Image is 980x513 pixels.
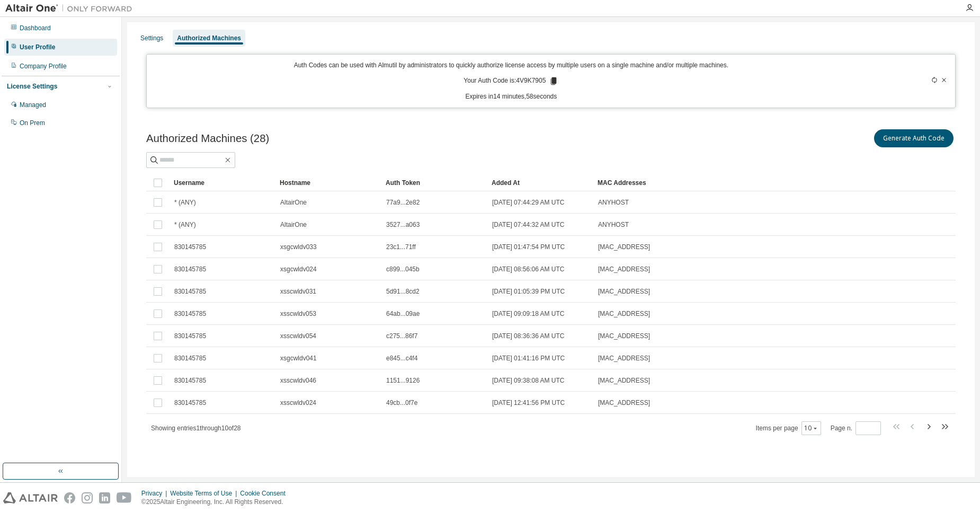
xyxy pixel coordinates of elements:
span: [MAC_ADDRESS] [598,332,650,340]
span: 5d91...8cd2 [386,287,420,296]
span: [DATE] 01:41:16 PM UTC [492,354,565,362]
img: altair_logo.svg [3,492,58,503]
span: xsgcwldv041 [280,354,317,362]
span: [MAC_ADDRESS] [598,399,650,407]
div: Authorized Machines [177,34,241,42]
div: Username [174,174,271,191]
div: Website Terms of Use [170,489,240,498]
span: [DATE] 09:38:08 AM UTC [492,376,565,385]
span: [DATE] 08:36:36 AM UTC [492,332,565,340]
span: xsgcwldv033 [280,243,317,251]
span: 830145785 [174,354,206,362]
div: License Settings [7,82,57,91]
img: linkedin.svg [99,492,110,503]
div: User Profile [20,43,55,51]
span: c275...86f7 [386,332,417,340]
span: [DATE] 07:44:29 AM UTC [492,198,565,207]
span: 830145785 [174,265,206,273]
span: e845...c4f4 [386,354,417,362]
span: 49cb...0f7e [386,399,417,407]
span: xsgcwldv024 [280,265,317,273]
span: xsscwldv053 [280,309,316,318]
span: 830145785 [174,243,206,251]
span: c899...045b [386,265,420,273]
span: Showing entries 1 through 10 of 28 [151,424,241,432]
span: [DATE] 08:56:06 AM UTC [492,265,565,273]
img: youtube.svg [117,492,132,503]
span: Items per page [756,421,821,435]
p: © 2025 Altair Engineering, Inc. All Rights Reserved. [141,498,292,507]
span: Authorized Machines (28) [146,132,269,145]
span: 830145785 [174,287,206,296]
span: ANYHOST [598,198,629,207]
div: Company Profile [20,62,67,70]
span: 1151...9126 [386,376,420,385]
button: Generate Auth Code [874,129,954,147]
span: * (ANY) [174,220,196,229]
div: Cookie Consent [240,489,291,498]
span: [MAC_ADDRESS] [598,354,650,362]
p: Auth Codes can be used with Almutil by administrators to quickly authorize license access by mult... [153,61,869,70]
div: Privacy [141,489,170,498]
div: Hostname [280,174,377,191]
span: [DATE] 07:44:32 AM UTC [492,220,565,229]
img: instagram.svg [82,492,93,503]
span: xsscwldv031 [280,287,316,296]
span: [MAC_ADDRESS] [598,265,650,273]
div: Settings [140,34,163,42]
img: Altair One [5,3,138,14]
span: [DATE] 01:05:39 PM UTC [492,287,565,296]
span: AltairOne [280,198,307,207]
span: [MAC_ADDRESS] [598,287,650,296]
span: [DATE] 09:09:18 AM UTC [492,309,565,318]
span: xsscwldv024 [280,399,316,407]
p: Your Auth Code is: 4V9K7905 [464,76,558,86]
button: 10 [804,424,818,432]
div: Managed [20,101,46,109]
span: [DATE] 01:47:54 PM UTC [492,243,565,251]
span: [DATE] 12:41:56 PM UTC [492,399,565,407]
span: 830145785 [174,399,206,407]
span: [MAC_ADDRESS] [598,309,650,318]
span: ANYHOST [598,220,629,229]
span: 830145785 [174,309,206,318]
div: On Prem [20,119,45,127]
p: Expires in 14 minutes, 58 seconds [153,92,869,101]
span: * (ANY) [174,198,196,207]
span: AltairOne [280,220,307,229]
span: 64ab...09ae [386,309,420,318]
span: 23c1...71ff [386,243,416,251]
span: 3527...a063 [386,220,420,229]
span: xsscwldv054 [280,332,316,340]
span: [MAC_ADDRESS] [598,376,650,385]
div: MAC Addresses [598,174,844,191]
span: 830145785 [174,332,206,340]
span: [MAC_ADDRESS] [598,243,650,251]
div: Auth Token [386,174,483,191]
span: 77a9...2e82 [386,198,420,207]
span: Page n. [831,421,881,435]
img: facebook.svg [64,492,75,503]
div: Added At [492,174,589,191]
div: Dashboard [20,24,51,32]
span: 830145785 [174,376,206,385]
span: xsscwldv046 [280,376,316,385]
